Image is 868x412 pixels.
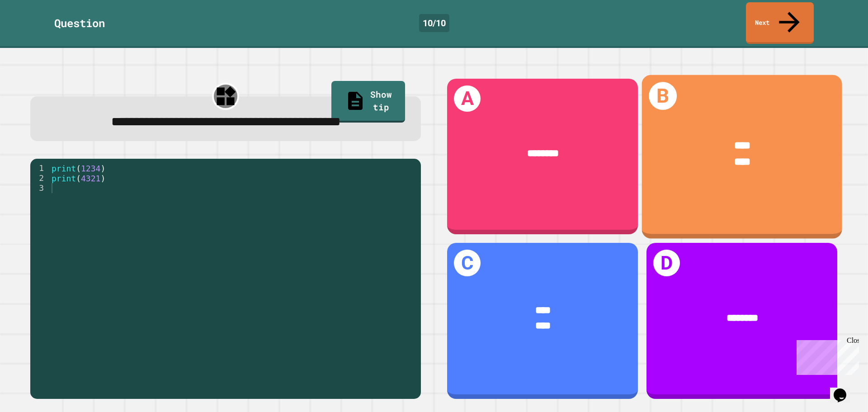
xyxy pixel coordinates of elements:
h1: C [454,250,481,276]
div: 3 [30,183,50,193]
div: Question [54,15,105,31]
iframe: chat widget [793,336,859,375]
h1: A [454,85,481,112]
iframe: chat widget [830,376,859,403]
h1: D [653,250,680,276]
h1: B [649,82,677,110]
a: Next [746,2,814,44]
div: Chat with us now!Close [4,4,62,57]
div: 10 / 10 [419,14,449,32]
div: 2 [30,173,50,183]
a: Show tip [331,81,405,123]
div: 1 [30,163,50,173]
